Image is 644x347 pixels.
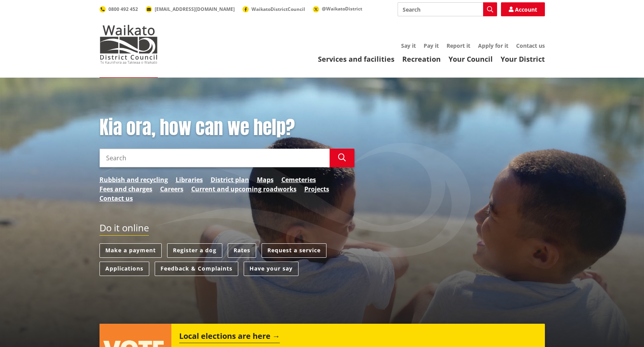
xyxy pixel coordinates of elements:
a: [EMAIL_ADDRESS][DOMAIN_NAME] [146,6,235,12]
a: Contact us [99,194,133,203]
a: Services and facilities [318,54,394,64]
a: Your District [501,54,545,64]
a: Contact us [516,42,545,49]
a: Apply for it [478,42,508,49]
a: @WaikatoDistrict [313,5,362,12]
a: Have your say [244,262,298,276]
span: 0800 492 452 [108,6,138,12]
a: Pay it [424,42,439,49]
a: 0800 492 452 [99,6,138,12]
a: Libraries [176,175,203,184]
a: Report it [447,42,470,49]
a: Fees and charges [99,184,152,194]
a: WaikatoDistrictCouncil [243,6,305,12]
a: Account [501,2,545,16]
a: Say it [401,42,416,49]
a: District plan [211,175,249,184]
a: Feedback & Complaints [155,262,238,276]
a: Recreation [402,54,441,64]
a: Projects [304,184,329,194]
a: Make a payment [99,243,162,258]
a: Rates [228,243,256,258]
a: Your Council [449,54,493,64]
a: Current and upcoming roadworks [191,184,297,194]
h2: Do it online [99,222,149,236]
a: Request a service [262,243,326,258]
a: Applications [99,262,149,276]
a: Cemeteries [281,175,316,184]
a: Maps [257,175,274,184]
a: Rubbish and recycling [99,175,168,184]
a: Register a dog [167,243,222,258]
h2: Local elections are here [179,331,280,343]
h1: Kia ora, how can we help? [99,116,354,139]
input: Search input [398,2,497,16]
input: Search input [99,149,330,167]
span: @WaikatoDistrict [322,5,362,12]
a: Careers [160,184,183,194]
img: Waikato District Council - Te Kaunihera aa Takiwaa o Waikato [99,25,158,64]
span: [EMAIL_ADDRESS][DOMAIN_NAME] [155,6,235,12]
span: WaikatoDistrictCouncil [251,6,305,12]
